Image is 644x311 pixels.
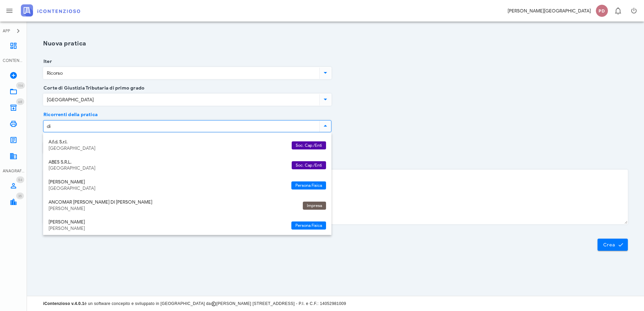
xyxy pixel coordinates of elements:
strong: iContenzioso v.4.0.1 [43,301,84,306]
div: [PERSON_NAME] [49,226,286,232]
span: 54 [18,178,22,182]
span: Distintivo [16,193,24,199]
div: A.f.d. S.r.l. [49,139,286,145]
input: Iter [43,67,318,79]
div: [GEOGRAPHIC_DATA] [49,166,286,171]
span: Impresa [307,202,322,210]
span: Persona Fisica [295,221,322,230]
label: Iter [41,58,52,65]
span: Distintivo [16,98,24,105]
label: Corte di Giustizia Tributaria di primo grado [41,85,144,92]
h1: Nuova pratica [43,39,628,48]
button: Crea [598,239,628,251]
label: Note [41,161,55,168]
span: Soc. Cap./Enti [296,161,322,169]
div: [PERSON_NAME] [49,206,297,212]
div: [GEOGRAPHIC_DATA] [49,186,286,192]
div: [PERSON_NAME] [49,179,286,185]
div: [PERSON_NAME][GEOGRAPHIC_DATA] [508,7,591,14]
span: 114 [18,83,23,88]
span: Crea [603,242,622,248]
span: 35 [18,194,22,198]
img: logo-text-2x.png [21,4,80,16]
div: [PERSON_NAME] [49,219,286,225]
div: ANAGRAFICA [3,168,24,174]
input: Corte di Giustizia Tributaria di primo grado [43,94,318,105]
span: 68 [18,100,22,104]
span: PD [596,5,608,17]
span: Distintivo [16,176,24,183]
button: Distintivo [610,3,626,19]
div: ABES S.R.L. [49,160,286,165]
span: Persona Fisica [295,181,322,189]
label: Ricorrenti della pratica [41,111,98,118]
div: ANCOMAR [PERSON_NAME] DI [PERSON_NAME] [49,200,297,205]
div: [GEOGRAPHIC_DATA] [49,146,286,151]
span: Distintivo [16,82,25,89]
div: CONTENZIOSO [3,58,24,64]
span: Soc. Cap./Enti [296,141,322,149]
button: PD [593,3,610,19]
input: Digita qui per filtrare... [43,120,318,132]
